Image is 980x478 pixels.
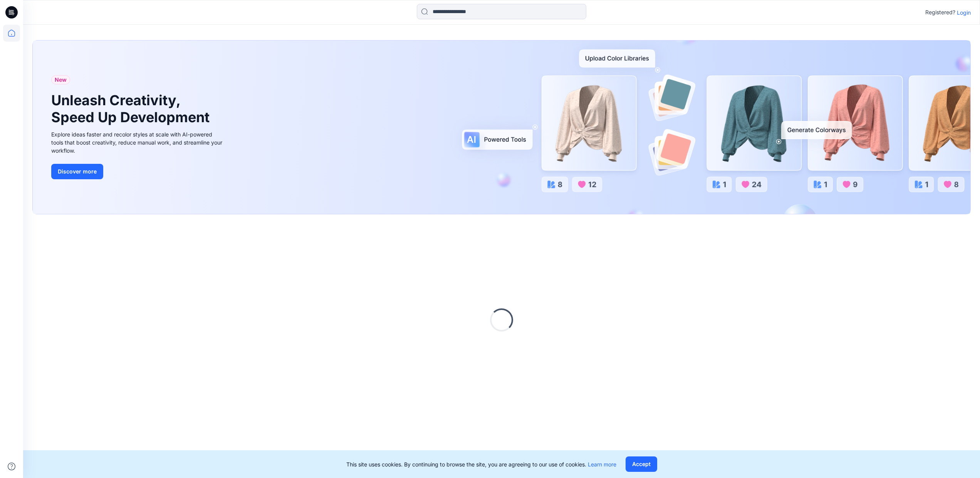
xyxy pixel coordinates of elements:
[626,456,657,472] button: Accept
[51,164,103,179] button: Discover more
[957,8,971,17] p: Login
[588,461,616,468] a: Learn more
[51,92,213,125] h1: Unleash Creativity, Speed Up Development
[51,130,225,155] div: Explore ideas faster and recolor styles at scale with AI-powered tools that boost creativity, red...
[925,8,955,17] p: Registered?
[55,75,67,84] span: New
[346,460,616,468] p: This site uses cookies. By continuing to browse the site, you are agreeing to our use of cookies.
[51,164,225,179] a: Discover more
